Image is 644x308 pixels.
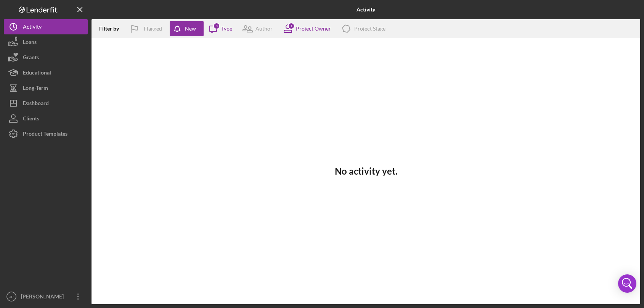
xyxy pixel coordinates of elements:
text: JP [9,295,13,299]
div: Educational [23,65,51,82]
div: 3 [213,23,220,29]
div: [PERSON_NAME] [19,289,69,306]
button: Clients [4,111,88,126]
button: Flagged [125,21,170,36]
b: Activity [357,6,375,13]
button: Dashboard [4,96,88,111]
div: Flagged [144,21,162,36]
button: Educational [4,65,88,80]
div: Grants [23,50,39,67]
div: Project Stage [354,26,385,32]
div: Long-Term [23,80,48,97]
div: Product Templates [23,126,67,143]
div: Dashboard [23,96,49,113]
button: Activity [4,19,88,34]
div: Author [255,26,273,32]
button: Loans [4,34,88,50]
div: Clients [23,111,39,128]
button: New [170,21,204,36]
button: Product Templates [4,126,88,141]
div: 1 [288,23,295,29]
div: New [185,21,196,36]
div: Filter by [99,26,125,32]
div: Type [221,26,232,32]
div: Loans [23,34,37,52]
h3: No activity yet. [335,166,397,177]
div: Activity [23,19,42,36]
button: JP[PERSON_NAME] [4,289,88,304]
button: Long-Term [4,80,88,96]
button: Grants [4,50,88,65]
div: Project Owner [296,26,331,32]
div: Open Intercom Messenger [618,274,636,293]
